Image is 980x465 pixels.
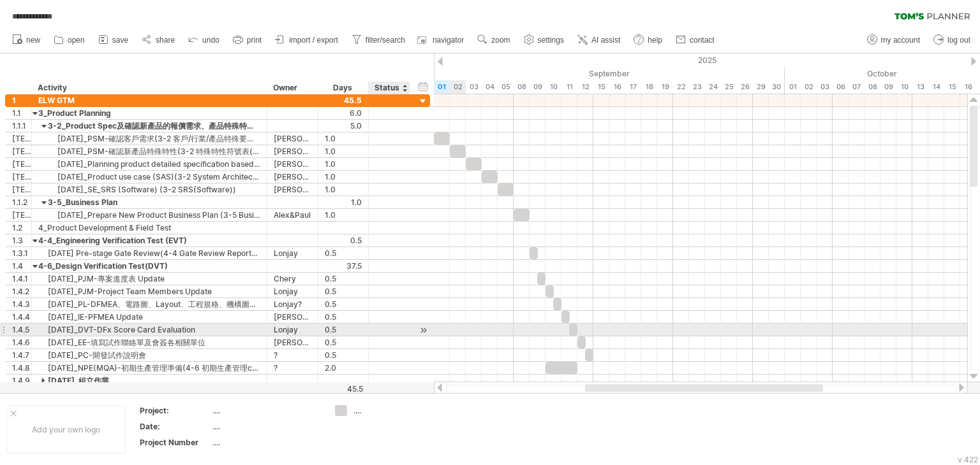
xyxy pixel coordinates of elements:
div: Monday, 15 September 2025 [593,80,609,94]
div: [PERSON_NAME] [274,183,311,196]
div: Thursday, 25 September 2025 [721,80,737,94]
div: 1.0 [325,145,362,157]
div: 3-5_Business Plan [38,196,260,208]
div: 0.5 [325,349,362,361]
div: v 422 [958,455,978,464]
div: [DATE]_PJM-專案進度表 Update [38,273,260,285]
div: Wednesday, 1 October 2025 [785,80,801,94]
div: ? [274,349,311,361]
div: ? [274,362,311,374]
a: settings [521,32,568,48]
div: Friday, 10 October 2025 [896,80,912,94]
span: filter/search [366,36,405,45]
div: Lonjay [274,285,311,297]
div: 0.5 [325,311,362,323]
div: Tuesday, 16 September 2025 [609,80,625,94]
span: undo [202,36,219,45]
div: Chery [274,273,311,285]
div: [TECHNICAL_ID] [12,132,31,145]
div: 1.1.2 [12,196,31,208]
div: 1.4.2 [12,285,31,297]
a: AI assist [574,32,624,48]
div: 0.5 [325,247,362,259]
span: save [112,36,128,45]
span: share [156,36,175,45]
div: Friday, 3 October 2025 [817,80,833,94]
span: new [26,36,40,45]
div: [PERSON_NAME] [274,132,311,145]
div: 45.5 [319,384,363,394]
div: .... [353,405,423,416]
div: Wednesday, 15 October 2025 [944,80,960,94]
div: .... [212,437,320,448]
div: [DATE]_PL-DFMEA、電路圖、Layout、工程規格、機構圖面、Verification Plan、Field test Plan、樣品組配 & 除錯清單、生產規格及BOM Update [38,298,260,310]
div: Tuesday, 14 October 2025 [928,80,944,94]
span: navigator [433,36,464,45]
div: [DATE]_Product use case (SAS)(3-2 System Architecture Specification (SAS)) [38,171,260,183]
div: Friday, 26 September 2025 [737,80,753,94]
div: [TECHNICAL_ID] [12,145,31,157]
div: Thursday, 9 October 2025 [880,80,896,94]
div: 0.5 [325,324,362,336]
div: 1.4.8 [12,362,31,374]
span: log out [947,36,970,45]
div: 4_Product Development & Field Test [38,222,260,234]
div: Friday, 12 September 2025 [577,80,593,94]
a: my account [864,32,924,48]
div: Monday, 6 October 2025 [833,80,849,94]
a: log out [930,32,974,48]
div: 1.4.1 [12,273,31,285]
span: help [648,36,662,45]
span: open [68,36,85,45]
div: [DATE]_組立作業 [38,375,260,387]
a: print [230,32,265,48]
div: Wednesday, 17 September 2025 [625,80,641,94]
div: 1.0 [325,209,362,221]
a: open [50,32,89,48]
span: contact [690,36,715,45]
div: Project Number [140,437,210,448]
a: zoom [474,32,514,48]
div: 3-2_Product Spec及確認新產品的報價需求、產品特殊特性、客戶特殊要求與保密協定 [38,120,260,132]
div: Tuesday, 2 September 2025 [450,80,466,94]
div: Thursday, 2 October 2025 [801,80,817,94]
div: 1.4.7 [12,349,31,361]
div: 1.3.1 [12,247,31,259]
div: [DATE]_Prepare New Product Business Plan (3-5 Business plan and Project Cost Benefit Evaluation) [38,209,260,221]
a: share [138,32,179,48]
div: Thursday, 16 October 2025 [960,80,976,94]
div: [DATE]_PJM-Project Team Members Update [38,285,260,297]
div: Owner [273,82,311,94]
div: 3_Product Planning [38,107,260,119]
div: Status [375,82,403,94]
div: [DATE]_SE_SRS (Software) (3-2 SRS(Software)) [38,183,260,196]
div: [DATE]_NPE(MQA)-初期生產管理準備(4-6 初期生產管理check list) [38,362,260,374]
div: .... [212,421,320,432]
a: navigator [415,32,468,48]
span: AI assist [591,36,620,45]
div: Wednesday, 10 September 2025 [546,80,561,94]
div: [TECHNICAL_ID] [12,183,31,196]
div: 1 [12,94,31,106]
div: Monday, 22 September 2025 [673,80,689,94]
div: 0.5 [325,298,362,310]
div: Thursday, 11 September 2025 [561,80,577,94]
a: help [630,32,666,48]
span: print [247,36,262,45]
div: Activity [38,82,260,94]
div: September 2025 [434,67,785,80]
div: Friday, 19 September 2025 [657,80,673,94]
div: 1.4.4 [12,311,31,323]
div: Wednesday, 24 September 2025 [705,80,721,94]
div: 0.5 [325,285,362,297]
div: 1.4 [12,260,31,272]
div: Add your own logo [6,406,126,454]
div: Thursday, 4 September 2025 [482,80,498,94]
div: Monday, 8 September 2025 [514,80,530,94]
a: new [9,32,44,48]
div: Wednesday, 3 September 2025 [466,80,482,94]
div: [PERSON_NAME] [274,311,311,323]
div: Wednesday, 8 October 2025 [865,80,880,94]
div: scroll to activity [417,324,429,337]
div: .... [212,405,320,416]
